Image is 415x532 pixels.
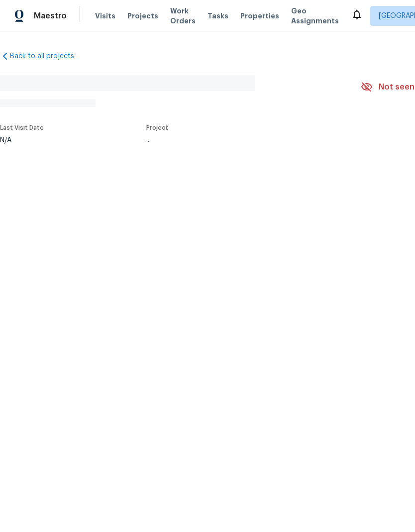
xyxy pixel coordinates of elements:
[34,11,67,21] span: Maestro
[146,137,337,144] div: ...
[127,11,158,21] span: Projects
[95,11,115,21] span: Visits
[170,6,196,26] span: Work Orders
[240,11,279,21] span: Properties
[146,125,168,131] span: Project
[291,6,339,26] span: Geo Assignments
[207,12,228,19] span: Tasks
